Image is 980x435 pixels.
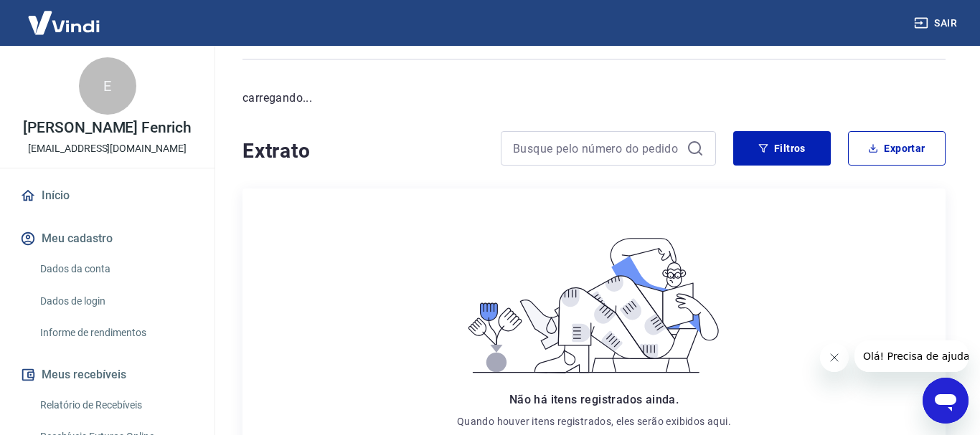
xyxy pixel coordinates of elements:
p: carregando... [242,90,946,107]
a: Dados de login [34,287,197,316]
input: Busque pelo número do pedido [513,138,681,159]
iframe: Fechar mensagem [820,343,849,372]
p: [EMAIL_ADDRESS][DOMAIN_NAME] [28,141,187,156]
a: Informe de rendimentos [34,318,197,348]
iframe: Mensagem da empresa [854,340,969,372]
button: Meus recebíveis [17,359,197,391]
span: Não há itens registrados ainda. [509,393,679,406]
p: [PERSON_NAME] Fenrich [23,120,192,135]
div: E [79,57,136,115]
h4: Extrato [242,137,484,166]
button: Exportar [848,131,946,166]
a: Relatório de Recebíveis [34,391,197,420]
span: Olá! Precisa de ajuda? [9,10,121,21]
a: Início [17,180,197,211]
a: Dados da conta [34,254,197,284]
img: Vindi [17,1,110,44]
iframe: Botão para abrir a janela de mensagens [923,378,969,424]
button: Meu cadastro [17,223,197,254]
button: Sair [911,10,963,37]
p: Quando houver itens registrados, eles serão exibidos aqui. [457,414,731,429]
button: Filtros [733,131,831,166]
